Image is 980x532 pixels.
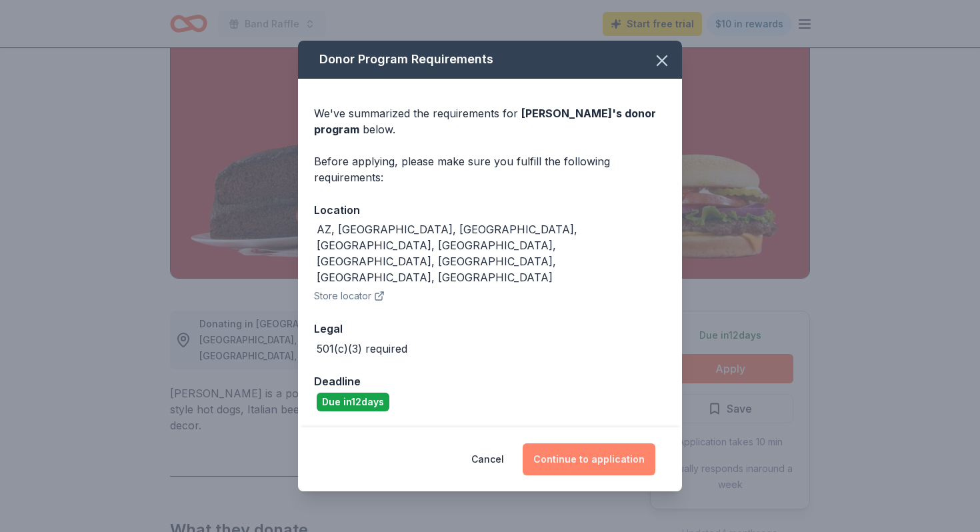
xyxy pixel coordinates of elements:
[317,341,407,357] div: 501(c)(3) required
[314,153,666,185] div: Before applying, please make sure you fulfill the following requirements:
[314,288,385,304] button: Store locator
[298,41,682,79] div: Donor Program Requirements
[314,320,666,337] div: Legal
[314,201,666,219] div: Location
[314,105,666,137] div: We've summarized the requirements for below.
[523,443,655,475] button: Continue to application
[471,443,504,475] button: Cancel
[317,221,666,285] div: AZ, [GEOGRAPHIC_DATA], [GEOGRAPHIC_DATA], [GEOGRAPHIC_DATA], [GEOGRAPHIC_DATA], [GEOGRAPHIC_DATA]...
[314,373,666,390] div: Deadline
[317,393,389,411] div: Due in 12 days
